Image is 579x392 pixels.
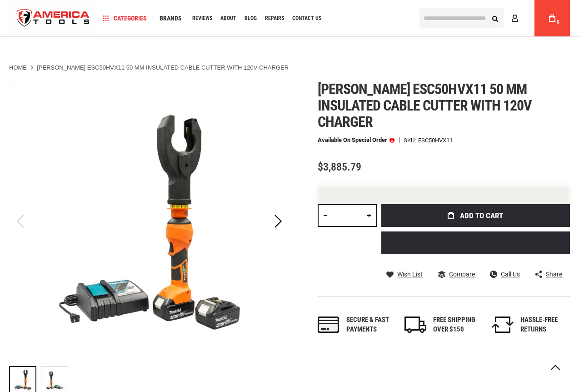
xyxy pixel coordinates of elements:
[520,315,570,335] div: HASSLE-FREE RETURNS
[318,161,361,173] span: $3,885.79
[99,12,151,25] a: Categories
[486,10,504,27] button: Search
[220,15,236,21] span: About
[288,12,325,25] a: Contact Us
[404,137,418,143] strong: SKU
[9,64,27,72] a: Home
[37,64,289,71] strong: [PERSON_NAME] ESC50HVX11 50 MM INSULATED CABLE CUTTER WITH 120V CHARGER
[9,1,97,35] img: America Tools
[9,1,97,35] a: store logo
[160,15,182,21] span: Brands
[501,271,520,277] span: Call Us
[192,15,212,21] span: Reviews
[261,12,288,25] a: Repairs
[397,271,423,277] span: Wish List
[449,271,475,277] span: Compare
[318,317,339,333] img: payments
[155,12,186,25] a: Brands
[9,81,289,362] img: GREENLEE ESC50HVX11 50 MM INSULATED CABLE CUTTER WITH 120V CHARGER
[265,15,284,21] span: Repairs
[292,15,321,21] span: Contact Us
[381,204,570,227] button: Add to Cart
[418,137,453,143] div: ESC50HVX11
[492,317,514,333] img: returns
[546,271,562,277] span: Share
[490,270,520,278] a: Call Us
[346,315,396,335] div: Secure & fast payments
[188,12,216,25] a: Reviews
[267,81,289,362] div: Next
[557,20,559,25] span: 0
[216,12,240,25] a: About
[386,270,423,278] a: Wish List
[433,315,483,335] div: FREE SHIPPING OVER $150
[103,15,147,21] span: Categories
[245,15,257,21] span: Blog
[240,12,261,25] a: Blog
[318,80,532,131] span: [PERSON_NAME] esc50hvx11 50 mm insulated cable cutter with 120v charger
[438,270,475,278] a: Compare
[318,137,394,143] p: Available on Special Order
[404,317,426,333] img: shipping
[460,212,503,220] span: Add to Cart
